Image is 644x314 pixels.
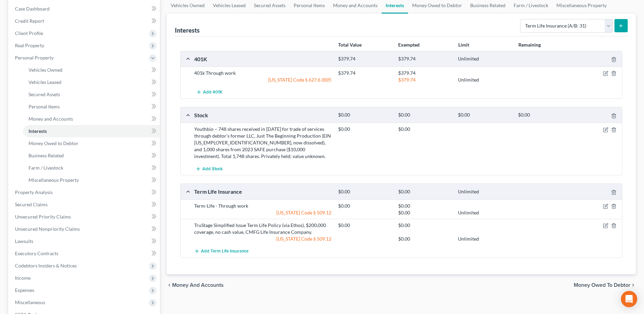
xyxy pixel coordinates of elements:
[23,88,160,101] a: Secured Assets
[335,70,395,76] div: $379.74
[395,112,455,118] div: $0.00
[574,282,630,288] span: Money Owed to Debtor
[191,222,335,235] div: TruStage Simplified Issue Term Life Policy (via Ethos), $200,000 coverage, no cash value, CMFG Li...
[335,56,395,62] div: $379.74
[191,76,335,83] div: [US_STATE] Code § 627.6 (8)(f)
[23,64,160,76] a: Vehicles Owned
[203,90,222,95] span: Add 401K
[194,162,224,175] button: Add Stock
[191,203,335,209] div: Term-Life - Through work
[338,42,362,48] strong: Total Value
[458,42,469,48] strong: Limit
[455,112,515,118] div: $0.00
[455,189,515,195] div: Unlimited
[455,209,515,216] div: Unlimited
[10,186,160,198] a: Property Analysis
[202,166,223,172] span: Add Stock
[201,248,249,254] span: Add Term Life Insurance
[395,203,455,209] div: $0.00
[395,222,455,229] div: $0.00
[395,126,455,133] div: $0.00
[23,113,160,125] a: Money and Accounts
[191,188,335,195] div: Term Life Insurance
[395,70,455,76] div: $379.74
[15,189,53,195] span: Property Analysis
[23,174,160,186] a: Miscellaneous Property
[29,140,78,146] span: Money Owed to Debtor
[191,209,335,216] div: [US_STATE] Code § 509.12
[15,30,43,36] span: Client Profile
[455,56,515,62] div: Unlimited
[515,112,575,118] div: $0.00
[15,226,80,232] span: Unsecured Nonpriority Claims
[335,126,395,133] div: $0.00
[23,137,160,150] a: Money Owed to Debtor
[167,282,172,288] i: chevron_left
[10,223,160,235] a: Unsecured Nonpriority Claims
[191,55,335,63] div: 401K
[10,235,160,247] a: Lawsuits
[23,150,160,162] a: Business Related
[621,291,637,307] div: Open Intercom Messenger
[455,76,515,83] div: Unlimited
[455,235,515,242] div: Unlimited
[395,56,455,62] div: $379.74
[29,104,60,109] span: Personal Items
[15,275,31,281] span: Income
[10,211,160,223] a: Unsecured Priority Claims
[15,214,71,220] span: Unsecured Priority Claims
[15,55,54,60] span: Personal Property
[335,112,395,118] div: $0.00
[10,198,160,211] a: Secured Claims
[29,153,64,158] span: Business Related
[29,128,47,134] span: Interests
[10,15,160,27] a: Credit Report
[191,126,335,160] div: Youthbio – 748 shares received in [DATE] for trade of services through debtor’s former LLC, Just ...
[335,203,395,209] div: $0.00
[23,101,160,113] a: Personal Items
[29,79,61,85] span: Vehicles Leased
[518,42,541,48] strong: Remaining
[395,76,455,83] div: $379.74
[15,263,77,268] span: Codebtors Insiders & Notices
[29,67,62,73] span: Vehicles Owned
[23,76,160,88] a: Vehicles Leased
[175,26,200,34] div: Interests
[29,165,63,171] span: Farm / Livestock
[630,282,636,288] i: chevron_right
[15,18,44,24] span: Credit Report
[398,42,420,48] strong: Exempted
[29,177,79,183] span: Miscellaneous Property
[194,86,224,99] button: Add 401K
[15,250,58,256] span: Executory Contracts
[335,222,395,229] div: $0.00
[15,42,44,48] span: Real Property
[395,209,455,216] div: $0.00
[10,247,160,260] a: Executory Contracts
[395,235,455,242] div: $0.00
[167,282,224,288] button: chevron_left Money and Accounts
[15,202,48,207] span: Secured Claims
[191,111,335,119] div: Stock
[29,116,73,122] span: Money and Accounts
[395,189,455,195] div: $0.00
[335,189,395,195] div: $0.00
[15,6,50,12] span: Case Dashboard
[574,282,636,288] button: Money Owed to Debtor chevron_right
[15,299,45,305] span: Miscellaneous
[191,235,335,242] div: [US_STATE] Code § 509.12
[10,3,160,15] a: Case Dashboard
[191,70,335,76] div: 401k Through work
[15,238,33,244] span: Lawsuits
[172,282,224,288] span: Money and Accounts
[23,125,160,137] a: Interests
[194,245,249,258] button: Add Term Life Insurance
[15,287,34,293] span: Expenses
[23,162,160,174] a: Farm / Livestock
[29,91,60,97] span: Secured Assets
